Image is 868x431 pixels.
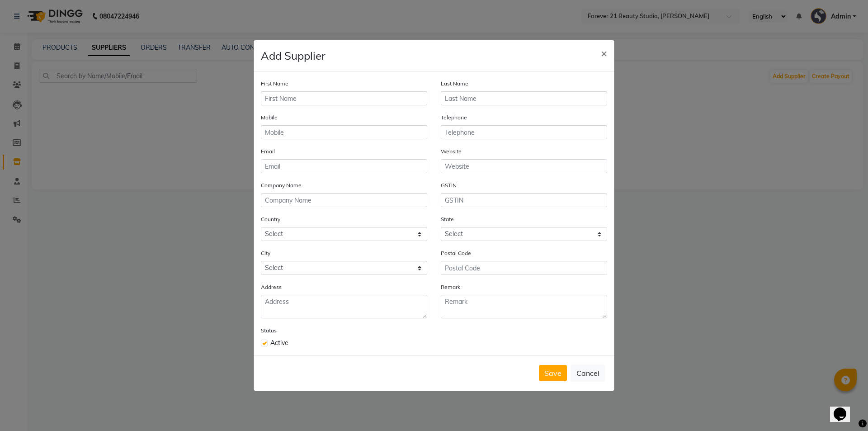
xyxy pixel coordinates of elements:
[261,125,427,139] input: Mobile
[441,283,460,291] label: Remark
[441,114,467,122] label: Telephone
[270,338,288,348] span: Active
[441,159,607,173] input: Website
[441,261,607,275] input: Postal Code
[441,91,607,105] input: Last Name
[571,365,605,382] button: Cancel
[261,193,427,207] input: Company Name
[594,40,614,66] button: Close
[261,249,270,257] label: City
[261,147,275,156] label: Email
[539,365,567,381] button: Save
[261,327,277,335] label: Status
[441,147,462,156] label: Website
[261,215,280,223] label: Country
[441,193,607,207] input: GSTIN
[261,91,427,105] input: First Name
[261,47,325,64] h4: Add Supplier
[261,283,282,291] label: Address
[261,80,288,88] label: First Name
[261,181,302,189] label: Company Name
[441,215,454,223] label: State
[441,125,607,139] input: Telephone
[441,80,468,88] label: Last Name
[601,46,607,60] span: ×
[830,395,859,422] iframe: chat widget
[261,114,278,122] label: Mobile
[441,249,471,257] label: Postal Code
[441,181,457,189] label: GSTIN
[261,159,427,173] input: Email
